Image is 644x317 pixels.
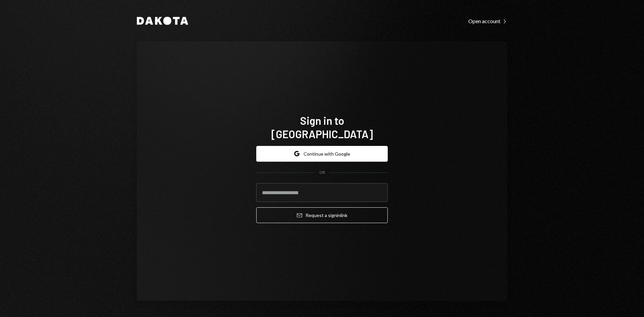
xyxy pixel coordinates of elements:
h1: Sign in to [GEOGRAPHIC_DATA] [256,114,388,141]
div: OR [319,170,325,175]
button: Request a signinlink [256,207,388,223]
button: Continue with Google [256,146,388,162]
div: Open account [468,18,507,24]
a: Open account [468,17,507,24]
